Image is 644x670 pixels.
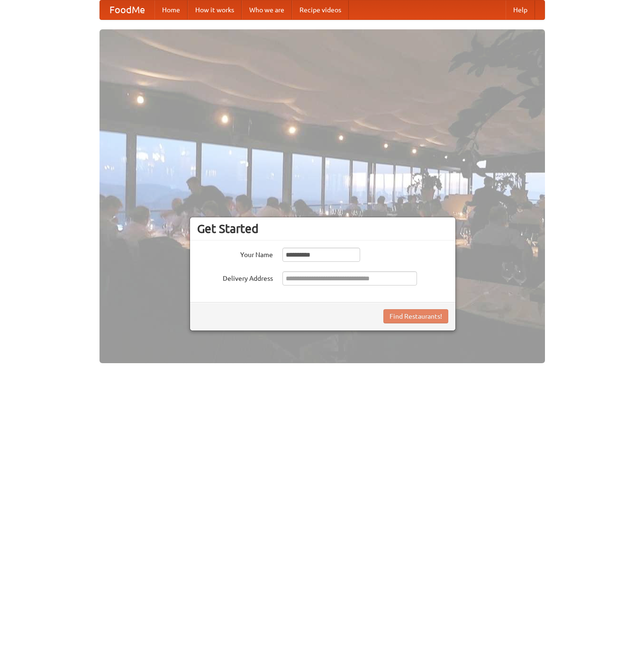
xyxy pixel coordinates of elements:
[292,0,349,19] a: Recipe videos
[100,0,154,19] a: FoodMe
[383,309,448,323] button: Find Restaurants!
[197,271,273,283] label: Delivery Address
[242,0,292,19] a: Who we are
[188,0,242,19] a: How it works
[506,0,535,19] a: Help
[197,248,273,259] label: Your Name
[197,222,448,236] h3: Get Started
[154,0,188,19] a: Home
